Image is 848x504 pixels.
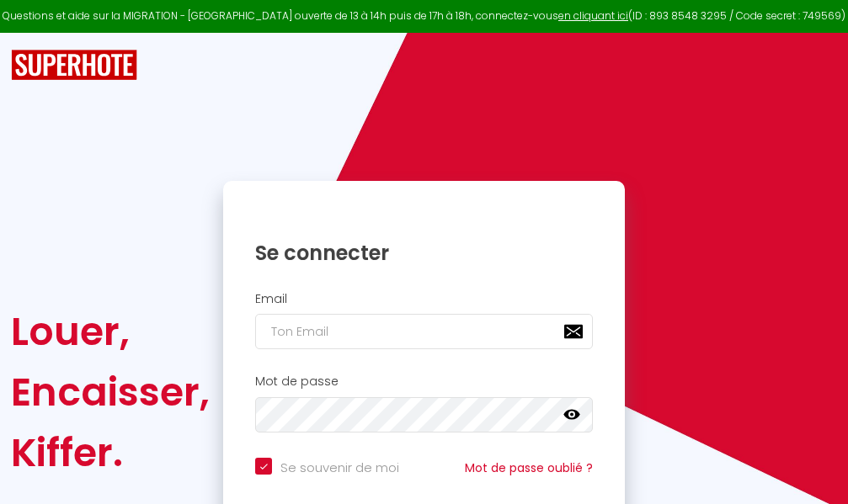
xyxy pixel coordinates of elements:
h2: Email [255,292,593,306]
img: SuperHote logo [11,50,137,81]
div: Encaisser, [11,362,210,422]
a: Mot de passe oublié ? [465,459,593,476]
h1: Se connecter [255,240,593,266]
div: Louer, [11,301,210,362]
div: Kiffer. [11,422,210,483]
a: en cliquant ici [558,8,628,23]
input: Ton Email [255,314,593,349]
h2: Mot de passe [255,374,593,389]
